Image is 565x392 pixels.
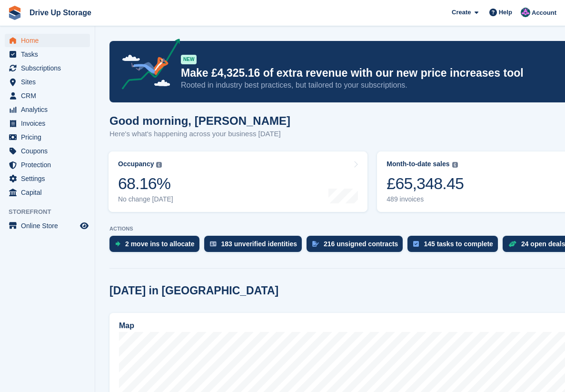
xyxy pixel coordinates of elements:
[21,61,78,75] span: Subscriptions
[21,186,78,199] span: Capital
[156,162,162,168] img: icon-info-grey-7440780725fd019a000dd9b08b2336e03edf1995a4989e88bcd33f0948082b44.svg
[532,8,556,18] span: Account
[221,240,297,248] div: 183 unverified identities
[5,103,90,116] a: menu
[5,89,90,102] a: menu
[181,55,197,64] div: NEW
[307,236,407,257] a: 216 unsigned contracts
[118,174,173,193] div: 68.16%
[21,48,78,61] span: Tasks
[5,172,90,185] a: menu
[9,207,95,217] span: Storefront
[21,219,78,232] span: Online Store
[5,34,90,47] a: menu
[115,241,120,247] img: move_ins_to_allocate_icon-fdf77a2bb77ea45bf5b3d319d69a93e2d87916cf1d5bf7949dd705db3b84f3ca.svg
[109,236,204,257] a: 2 move ins to allocate
[508,241,516,247] img: deal-1b604bf984904fb50ccaf53a9ad4b4a5d6e5aea283cecdc64d6e3604feb123c2.svg
[26,5,95,20] a: Drive Up Storage
[5,144,90,158] a: menu
[21,89,78,102] span: CRM
[521,8,530,17] img: Andy
[312,241,319,247] img: contract_signature_icon-13c848040528278c33f63329250d36e43548de30e8caae1d1a13099fd9432cc5.svg
[8,6,22,20] img: stora-icon-8386f47178a22dfd0bd8f6a31ec36ba5ce8667c1dd55bd0f319d3a0aa187defe.svg
[118,160,154,168] div: Occupancy
[114,39,180,93] img: price-adjustments-announcement-icon-8257ccfd72463d97f412b2fc003d46551f7dbcb40ab6d574587a9cd5c0d94...
[204,236,307,257] a: 183 unverified identities
[21,117,78,130] span: Invoices
[21,158,78,171] span: Protection
[499,8,512,17] span: Help
[387,174,464,193] div: £65,348.45
[5,117,90,130] a: menu
[109,151,367,212] a: Occupancy 68.16% No change [DATE]
[387,160,449,168] div: Month-to-date sales
[109,114,290,127] h1: Good morning, [PERSON_NAME]
[21,103,78,116] span: Analytics
[452,8,471,17] span: Create
[109,129,290,140] p: Here's what's happening across your business [DATE]
[407,236,503,257] a: 145 tasks to complete
[452,162,458,168] img: icon-info-grey-7440780725fd019a000dd9b08b2336e03edf1995a4989e88bcd33f0948082b44.svg
[413,241,419,247] img: task-75834270c22a3079a89374b754ae025e5fb1db73e45f91037f5363f120a921f8.svg
[109,284,278,297] h2: [DATE] in [GEOGRAPHIC_DATA]
[21,172,78,185] span: Settings
[424,240,493,248] div: 145 tasks to complete
[21,131,78,144] span: Pricing
[5,131,90,144] a: menu
[387,195,464,203] div: 489 invoices
[210,241,217,247] img: verify_identity-adf6edd0f0f0b5bbfe63781bf79b02c33cf7c696d77639b501bdc392416b5a36.svg
[119,322,134,330] h2: Map
[5,48,90,61] a: menu
[5,158,90,171] a: menu
[5,61,90,75] a: menu
[324,240,398,248] div: 216 unsigned contracts
[118,195,173,203] div: No change [DATE]
[21,144,78,158] span: Coupons
[5,75,90,89] a: menu
[79,220,90,231] a: Preview store
[21,34,78,47] span: Home
[21,75,78,89] span: Sites
[5,219,90,232] a: menu
[125,240,195,248] div: 2 move ins to allocate
[5,186,90,199] a: menu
